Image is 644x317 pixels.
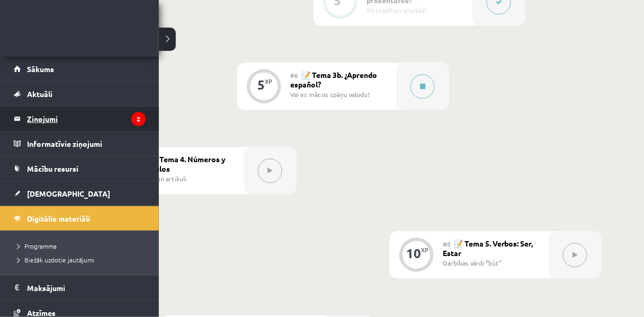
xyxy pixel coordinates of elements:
[14,156,146,181] a: Mācību resursi
[27,89,52,99] span: Aktuāli
[14,82,146,106] a: Aktuāli
[406,249,421,258] div: 10
[27,189,110,198] span: [DEMOGRAPHIC_DATA]
[12,19,96,45] a: Rīgas 1. Tālmācības vidusskola
[366,5,464,15] div: Kā stādīties priekšā?
[14,276,146,300] a: Maksājumi
[27,64,54,74] span: Sākums
[14,57,146,81] a: Sākums
[14,181,146,206] a: [DEMOGRAPHIC_DATA]
[27,276,146,300] legend: Maksājumi
[138,154,226,173] span: 📝 Tema 4. Números y Artículos
[14,131,146,156] a: Informatīvie ziņojumi
[14,107,146,131] a: Ziņojumi2
[13,256,94,264] span: Biežāk uzdotie jautājumi
[27,214,90,223] span: Digitālie materiāli
[443,239,533,258] span: 📝 Tema 5. Verbos: Ser, Estar
[290,90,388,99] div: Vai es mācos spāņu valodu?
[27,164,78,173] span: Mācību resursi
[290,71,298,80] span: #6
[138,174,236,183] div: Skaitļi un artikuli
[13,255,148,265] a: Biežāk uzdotie jautājumi
[14,206,146,231] a: Digitālie materiāli
[443,240,451,248] span: #8
[290,70,377,89] span: 📝 Tema 3b. ¿Aprendo español?
[13,241,148,251] a: Programma
[27,131,146,156] legend: Informatīvie ziņojumi
[421,247,428,253] div: XP
[131,112,146,126] i: 2
[257,80,265,90] div: 5
[443,258,541,268] div: Darbības vārdi “būt”
[27,107,146,131] legend: Ziņojumi
[13,242,57,250] span: Programma
[265,78,272,84] div: XP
